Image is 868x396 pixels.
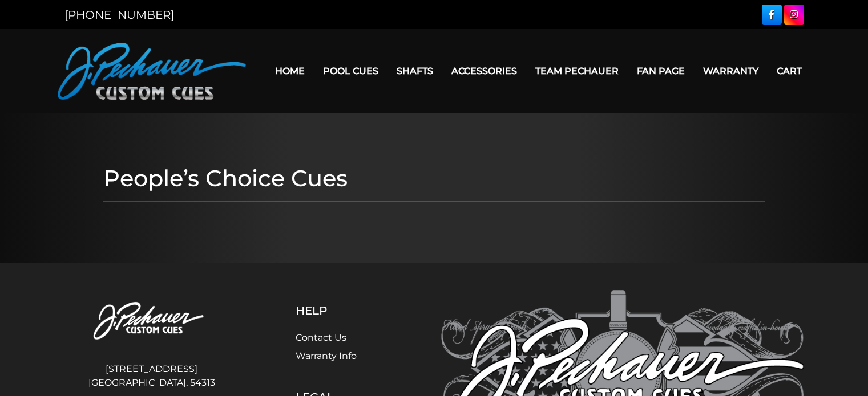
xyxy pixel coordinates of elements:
a: Accessories [442,56,526,85]
h5: Help [296,304,384,317]
img: Pechauer Custom Cues [58,43,246,100]
h1: People’s Choice Cues [103,165,765,192]
a: Cart [768,56,811,85]
a: [PHONE_NUMBER] [64,8,174,22]
a: Home [266,56,314,85]
a: Pool Cues [314,56,387,85]
a: Fan Page [628,56,694,85]
img: Pechauer Custom Cues [64,290,239,353]
address: [STREET_ADDRESS] [GEOGRAPHIC_DATA], 54313 [64,358,239,394]
a: Team Pechauer [526,56,628,85]
a: Warranty [694,56,768,85]
a: Warranty Info [296,350,357,361]
a: Shafts [387,56,442,85]
a: Contact Us [296,332,346,343]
